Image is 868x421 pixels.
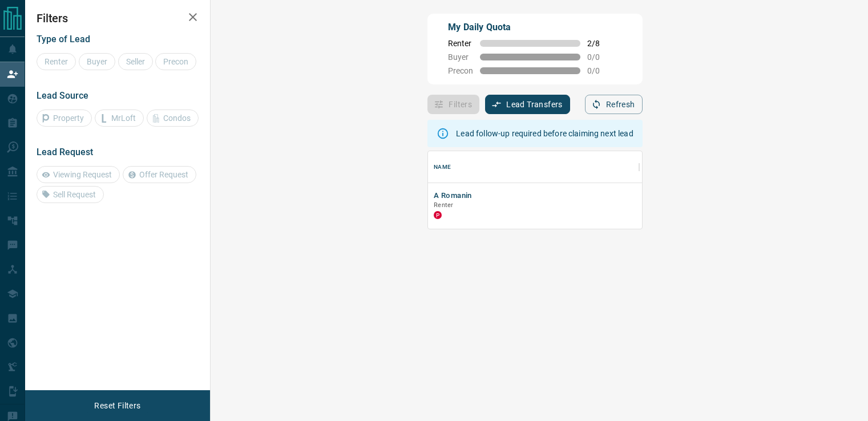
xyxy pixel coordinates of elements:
button: Refresh [585,95,643,114]
span: 0 / 0 [587,66,612,75]
span: Lead Source [37,90,88,101]
button: Lead Transfers [485,95,570,114]
h2: Filters [37,11,199,25]
div: Name [428,151,639,183]
span: Lead Request [37,147,93,157]
span: Precon [448,66,473,75]
span: Type of Lead [37,34,90,44]
span: Buyer [448,52,473,62]
span: Renter [434,201,453,209]
div: property.ca [434,211,442,219]
button: A Romanin [434,191,471,201]
button: Reset Filters [87,396,148,415]
div: Name [434,151,451,183]
span: Renter [448,39,473,48]
div: Lead follow-up required before claiming next lead [456,123,633,144]
p: My Daily Quota [448,21,612,34]
span: 2 / 8 [587,39,612,48]
span: 0 / 0 [587,52,612,62]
